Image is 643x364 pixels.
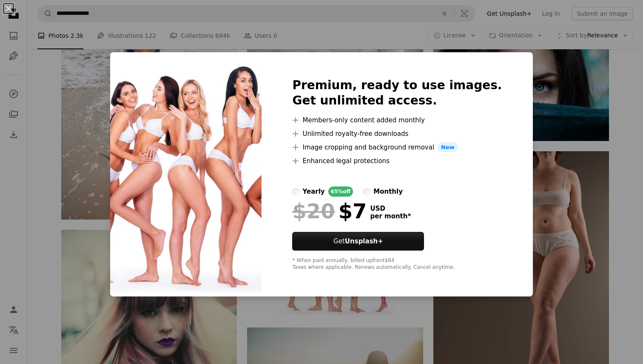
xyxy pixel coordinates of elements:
[370,205,411,212] span: USD
[292,200,335,222] span: $20
[438,142,458,152] span: New
[292,115,502,125] li: Members-only content added monthly
[370,212,411,220] span: per month *
[292,142,502,152] li: Image cropping and background removal
[110,52,262,297] img: premium_photo-1658506783293-29624d7ccc02
[328,186,353,197] div: 65% off
[292,129,502,139] li: Unlimited royalty-free downloads
[292,200,367,222] div: $7
[292,232,424,251] button: GetUnsplash+
[292,257,502,271] div: * When paid annually, billed upfront $84 Taxes where applicable. Renews automatically. Cancel any...
[345,237,383,245] strong: Unsplash+
[292,188,299,195] input: yearly65%off
[292,156,502,166] li: Enhanced legal protections
[363,188,370,195] input: monthly
[373,186,403,197] div: monthly
[292,78,502,108] h2: Premium, ready to use images. Get unlimited access.
[302,186,324,197] div: yearly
